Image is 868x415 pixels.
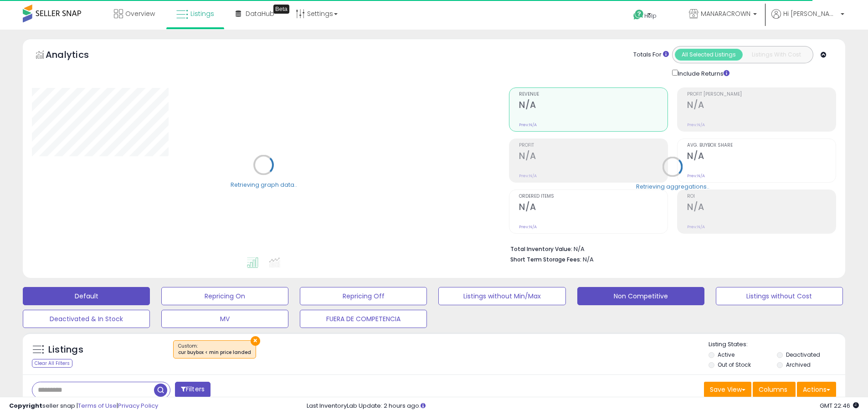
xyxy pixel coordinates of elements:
[797,382,836,397] button: Actions
[125,9,155,18] span: Overview
[251,336,260,346] button: ×
[577,287,704,305] button: Non Competitive
[300,310,427,328] button: FUERA DE COMPETENCIA
[626,2,674,30] a: Help
[161,310,288,328] button: MV
[161,287,288,305] button: Repricing On
[820,401,859,410] span: 2025-09-11 22:46 GMT
[644,12,657,20] span: Help
[665,68,740,78] div: Include Returns
[178,349,251,356] div: cur buybox < min price landed
[718,351,734,359] label: Active
[759,385,787,394] span: Columns
[716,287,843,305] button: Listings without Cost
[32,359,72,368] div: Clear All Filters
[300,287,427,305] button: Repricing Off
[718,361,751,369] label: Out of Stock
[23,310,150,328] button: Deactivated & In Stock
[175,382,211,398] button: Filters
[190,9,214,18] span: Listings
[9,401,42,410] strong: Copyright
[46,48,107,63] h5: Analytics
[742,49,810,61] button: Listings With Cost
[231,180,297,189] div: Retrieving graph data..
[9,402,158,410] div: seller snap | |
[786,351,820,359] label: Deactivated
[783,9,838,18] span: Hi [PERSON_NAME]
[753,382,796,397] button: Columns
[786,361,811,369] label: Archived
[273,5,289,14] div: Tooltip anchor
[771,9,844,30] a: Hi [PERSON_NAME]
[118,401,158,410] a: Privacy Policy
[633,51,669,59] div: Totals For
[636,182,709,190] div: Retrieving aggregations..
[246,9,274,18] span: DataHub
[23,287,150,305] button: Default
[709,340,845,349] p: Listing States:
[178,343,251,356] span: Custom:
[701,9,750,18] span: MANARACROWN
[307,402,859,410] div: Last InventoryLab Update: 2 hours ago.
[48,343,83,356] h5: Listings
[438,287,565,305] button: Listings without Min/Max
[78,401,117,410] a: Terms of Use
[675,49,743,61] button: All Selected Listings
[633,9,644,20] i: Get Help
[704,382,751,397] button: Save View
